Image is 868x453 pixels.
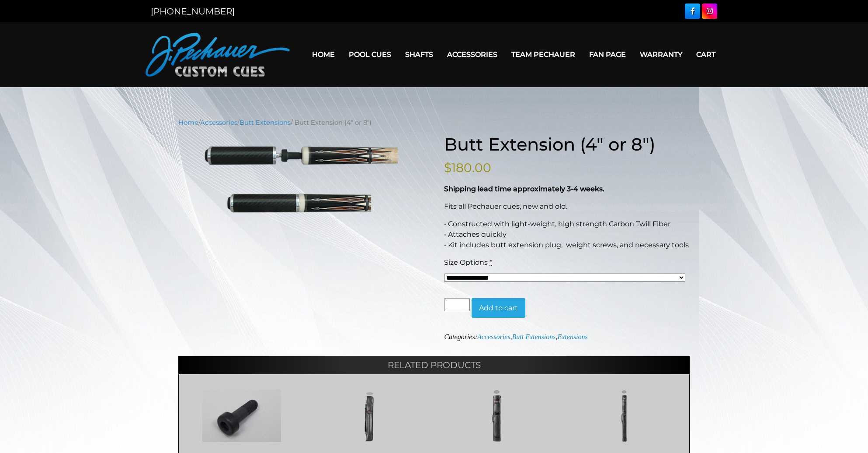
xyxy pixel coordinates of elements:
[442,390,551,442] img: 2x2 Case-PCH22
[187,390,296,442] img: Butt Extension Plug
[440,43,504,66] a: Accessories
[200,119,237,126] a: Accessories
[178,145,424,213] img: 822-Butt-Extension4.png
[178,118,690,127] nav: Breadcrumb
[477,333,510,341] a: Accessories
[444,160,491,175] bdi: 180.00
[178,119,198,126] a: Home
[444,298,469,311] input: Product quantity
[444,185,604,193] strong: Shipping lead time approximately 3-4 weeks.
[504,43,582,66] a: Team Pechauer
[444,160,451,175] span: $
[240,119,291,126] a: Butt Extensions
[490,258,492,267] abbr: required
[582,43,633,66] a: Fan Page
[444,201,690,212] p: Fits all Pechauer cues, new and old.
[444,219,690,250] p: • Constructed with light-weight, high strength Carbon Twill Fiber • Attaches quickly • Kit includ...
[305,43,342,66] a: Home
[472,298,525,318] button: Add to cart
[151,6,235,17] a: [PHONE_NUMBER]
[444,258,488,267] span: Size Options
[689,43,722,66] a: Cart
[398,43,440,66] a: Shafts
[342,43,398,66] a: Pool Cues
[512,333,556,341] a: Butt Extensions
[178,356,690,374] h2: Related products
[633,43,689,66] a: Warranty
[444,134,690,155] h1: Butt Extension (4″ or 8″)
[146,33,290,77] img: Pechauer Custom Cues
[570,390,679,442] img: 1x1 Case-PCH11
[444,333,587,341] span: Categories: , ,
[557,333,587,341] a: Extensions
[315,390,424,442] img: Deluxe Soft Case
